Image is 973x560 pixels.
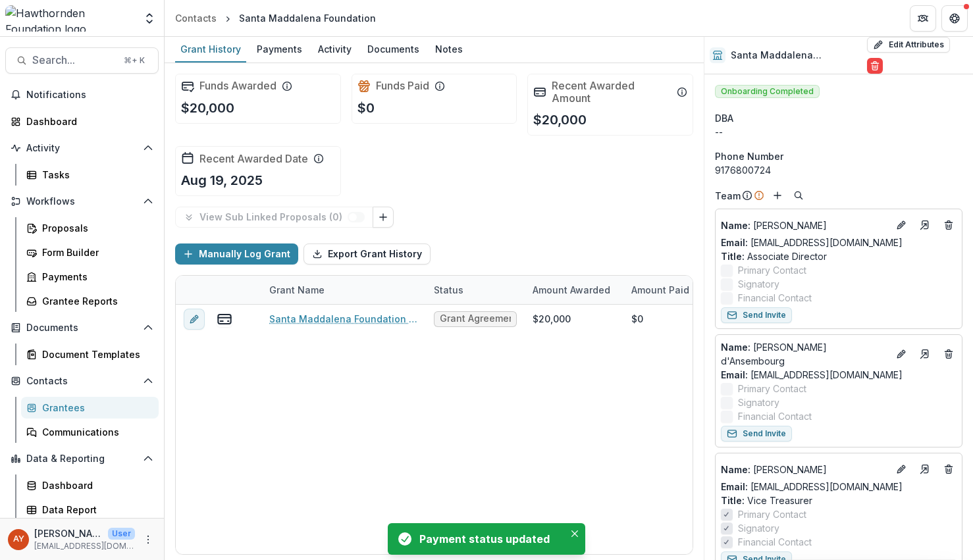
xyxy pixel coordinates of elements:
[251,37,307,63] a: Payments
[721,218,888,232] a: Name: [PERSON_NAME]
[175,11,217,25] div: Contacts
[440,313,511,324] span: Grant Agreement Signed
[914,215,935,236] a: Go to contact
[199,80,276,92] h2: Funds Awarded
[721,236,903,249] a: Email: [EMAIL_ADDRESS][DOMAIN_NAME]
[175,207,373,228] button: View Sub Linked Proposals (0)
[5,5,135,32] img: Hawthornden Foundation logo
[738,535,812,549] span: Financial Contact
[42,401,148,415] div: Grantees
[867,37,950,53] button: Edit Attributes
[5,370,159,392] button: Open Contacts
[42,245,148,259] div: Form Builder
[26,143,138,154] span: Activity
[430,37,468,63] a: Notes
[721,307,792,323] button: Send Invite
[175,39,246,59] div: Grant History
[914,344,935,365] a: Go to contact
[21,499,159,521] a: Data Report
[42,221,148,235] div: Proposals
[5,111,159,132] a: Dashboard
[26,196,138,207] span: Workflows
[721,237,748,248] span: Email:
[5,191,159,212] button: Open Workflows
[42,294,148,308] div: Grantee Reports
[21,474,159,496] a: Dashboard
[21,266,159,288] a: Payments
[239,11,376,25] div: Santa Maddalena Foundation
[13,535,24,544] div: Andreas Yuíza
[738,291,812,305] span: Financial Contact
[251,39,307,59] div: Payments
[721,463,888,476] p: [PERSON_NAME]
[42,347,148,361] div: Document Templates
[867,58,883,74] button: Delete
[175,37,246,63] a: Grant History
[21,242,159,263] a: Form Builder
[313,37,357,63] a: Activity
[34,540,135,552] p: [EMAIL_ADDRESS][DOMAIN_NAME]
[181,170,263,190] p: Aug 19, 2025
[770,188,785,203] button: Add
[893,346,909,362] button: Edit
[721,342,750,353] span: Name :
[313,39,357,59] div: Activity
[21,164,159,186] a: Tasks
[32,54,116,66] span: Search...
[623,276,722,304] div: Amount Paid
[261,283,332,297] div: Grant Name
[893,461,909,477] button: Edit
[715,163,962,177] div: 9176800724
[261,276,426,304] div: Grant Name
[5,84,159,105] button: Notifications
[567,526,583,542] button: Close
[34,526,103,540] p: [PERSON_NAME]
[721,218,888,232] p: [PERSON_NAME]
[941,461,957,477] button: Deletes
[42,503,148,517] div: Data Report
[269,312,418,326] a: Santa Maddalena Foundation - 2025 - 20,000
[419,531,559,547] div: Payment status updated
[941,346,957,362] button: Deletes
[26,376,138,387] span: Contacts
[721,220,750,231] span: Name :
[426,276,525,304] div: Status
[26,322,138,334] span: Documents
[42,168,148,182] div: Tasks
[721,340,888,368] a: Name: [PERSON_NAME] d'Ansembourg
[373,207,394,228] button: Link Grants
[430,39,468,59] div: Notes
[26,89,153,101] span: Notifications
[217,311,232,327] button: view-payments
[738,409,812,423] span: Financial Contact
[721,368,903,382] a: Email: [EMAIL_ADDRESS][DOMAIN_NAME]
[525,276,623,304] div: Amount Awarded
[721,480,903,494] a: Email: [EMAIL_ADDRESS][DOMAIN_NAME]
[362,39,425,59] div: Documents
[140,532,156,547] button: More
[5,317,159,338] button: Open Documents
[199,153,308,165] h2: Recent Awarded Date
[552,80,671,105] h2: Recent Awarded Amount
[5,138,159,159] button: Open Activity
[21,421,159,443] a: Communications
[721,251,745,262] span: Title :
[533,110,587,130] p: $20,000
[721,369,748,380] span: Email:
[362,37,425,63] a: Documents
[721,249,957,263] p: Associate Director
[914,459,935,480] a: Go to contact
[721,340,888,368] p: [PERSON_NAME] d'Ansembourg
[715,149,783,163] span: Phone Number
[721,495,745,506] span: Title :
[721,481,748,492] span: Email:
[21,290,159,312] a: Grantee Reports
[170,9,381,28] nav: breadcrumb
[721,494,957,507] p: Vice Treasurer
[175,243,298,265] button: Manually Log Grant
[738,277,779,291] span: Signatory
[376,80,429,92] h2: Funds Paid
[42,478,148,492] div: Dashboard
[941,217,957,233] button: Deletes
